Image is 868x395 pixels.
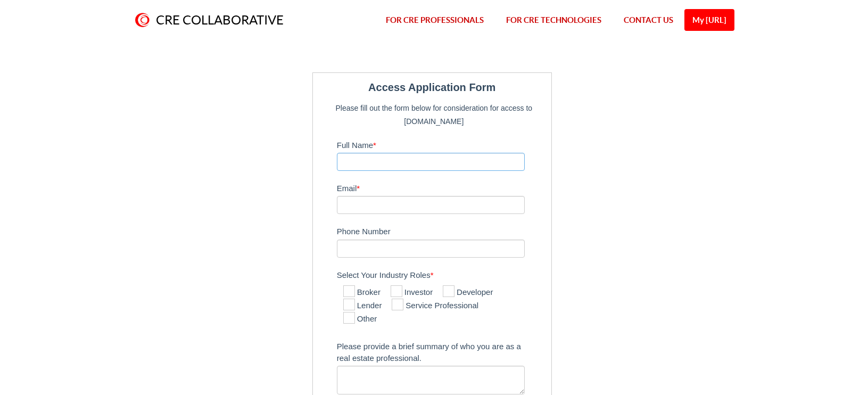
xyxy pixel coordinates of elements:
legend: Access Application Form [318,78,546,96]
p: Please fill out the form below for consideration for access to [DOMAIN_NAME] [332,102,536,127]
label: Select Your Industry Roles [337,266,546,283]
label: Broker [343,286,381,299]
label: Investor [391,286,433,299]
label: Full Name [337,136,546,153]
label: Other [343,313,377,326]
label: Email [337,179,546,196]
label: Developer [443,286,493,299]
label: Please provide a brief summary of who you are as a real estate professional. [337,337,546,366]
label: Service Professional [392,300,478,312]
label: Lender [343,300,382,312]
a: My [URL] [684,9,734,31]
label: Phone Number [337,222,546,239]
